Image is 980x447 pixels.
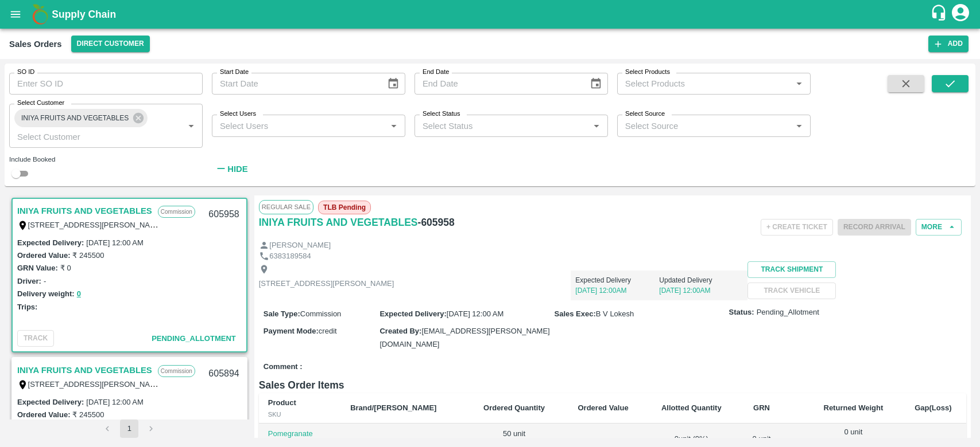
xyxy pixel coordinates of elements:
[659,285,743,296] p: [DATE] 12:00AM
[264,327,319,335] label: Payment Mode :
[382,73,404,95] button: Choose date
[269,240,331,251] p: [PERSON_NAME]
[77,288,81,301] button: 0
[300,309,342,318] span: Commission
[28,379,164,389] label: [STREET_ADDRESS][PERSON_NAME]
[158,365,195,377] p: Commission
[596,309,634,318] span: B V Lokesh
[220,68,249,77] label: Start Date
[52,6,930,22] a: Supply Chain
[415,73,580,95] input: End Date
[625,109,665,119] label: Select Source
[661,403,722,412] b: Allotted Quantity
[386,119,401,134] button: Open
[264,362,303,372] label: Comment :
[17,99,64,108] label: Select Customer
[202,360,246,387] div: 605894
[17,251,70,260] label: Ordered Value:
[152,334,236,343] span: Pending_Allotment
[52,9,116,20] b: Supply Chain
[747,261,836,278] button: Track Shipment
[269,251,311,262] p: 6383189584
[259,214,418,230] a: INIYA FRUITS AND VEGETABLES
[792,119,807,134] button: Open
[379,327,549,348] span: [EMAIL_ADDRESS][PERSON_NAME][DOMAIN_NAME]
[585,73,607,95] button: Choose date
[423,68,449,77] label: End Date
[9,37,62,52] div: Sales Orders
[9,154,203,164] div: Include Booked
[753,403,770,412] b: GRN
[259,200,313,214] span: Regular Sale
[483,403,545,412] b: Ordered Quantity
[13,129,165,144] input: Select Customer
[2,1,29,28] button: open drawer
[14,112,135,124] span: INIYA FRUITS AND VEGETABLES
[555,309,596,318] label: Sales Exec :
[729,307,754,318] label: Status:
[379,327,421,335] label: Created By :
[418,214,455,230] h6: - 605958
[96,419,162,438] nav: pagination navigation
[72,251,104,260] label: ₹ 245500
[268,398,296,407] b: Product
[227,164,247,174] strong: Hide
[915,403,951,412] b: Gap(Loss)
[930,4,950,25] div: customer-support
[824,403,884,412] b: Returned Weight
[71,36,150,52] button: Select DC
[212,73,378,95] input: Start Date
[28,220,164,229] label: [STREET_ADDRESS][PERSON_NAME]
[792,76,807,91] button: Open
[17,277,41,285] label: Driver:
[575,275,659,285] p: Expected Delivery
[9,73,203,95] input: Enter SO ID
[158,206,195,218] p: Commission
[17,203,152,218] a: INIYA FRUITS AND VEGETABLES
[202,201,246,228] div: 605958
[17,264,58,272] label: GRN Value:
[17,410,70,419] label: Ordered Value:
[319,327,337,335] span: credit
[212,159,251,179] button: Hide
[120,419,138,438] button: page 1
[17,238,84,247] label: Expected Delivery :
[318,201,371,214] span: TLB Pending
[14,109,148,127] div: INIYA FRUITS AND VEGETABLES
[268,409,332,419] div: SKU
[60,264,71,272] label: ₹ 0
[72,410,104,419] label: ₹ 245500
[220,109,256,119] label: Select Users
[757,307,819,318] span: Pending_Allotment
[659,275,743,285] p: Updated Delivery
[44,277,46,285] label: -
[17,68,34,77] label: SO ID
[29,3,52,26] img: logo
[259,377,966,393] h6: Sales Order Items
[423,109,460,119] label: Select Status
[447,309,503,318] span: [DATE] 12:00 AM
[621,76,788,91] input: Select Products
[17,398,84,406] label: Expected Delivery :
[86,238,143,247] label: [DATE] 12:00 AM
[838,222,911,231] span: Please dispatch the trip before ending
[86,398,143,406] label: [DATE] 12:00 AM
[350,403,436,412] b: Brand/[PERSON_NAME]
[17,289,75,298] label: Delivery weight:
[928,36,969,52] button: Add
[264,309,300,318] label: Sale Type :
[418,118,586,133] input: Select Status
[950,2,971,26] div: account of current user
[259,279,394,289] p: [STREET_ADDRESS][PERSON_NAME]
[184,119,199,134] button: Open
[215,118,383,133] input: Select Users
[379,309,446,318] label: Expected Delivery :
[621,118,788,133] input: Select Source
[17,363,152,378] a: INIYA FRUITS AND VEGETABLES
[578,403,628,412] b: Ordered Value
[916,219,962,236] button: More
[268,429,332,440] p: Pomegranate
[589,119,604,134] button: Open
[17,303,37,311] label: Trips:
